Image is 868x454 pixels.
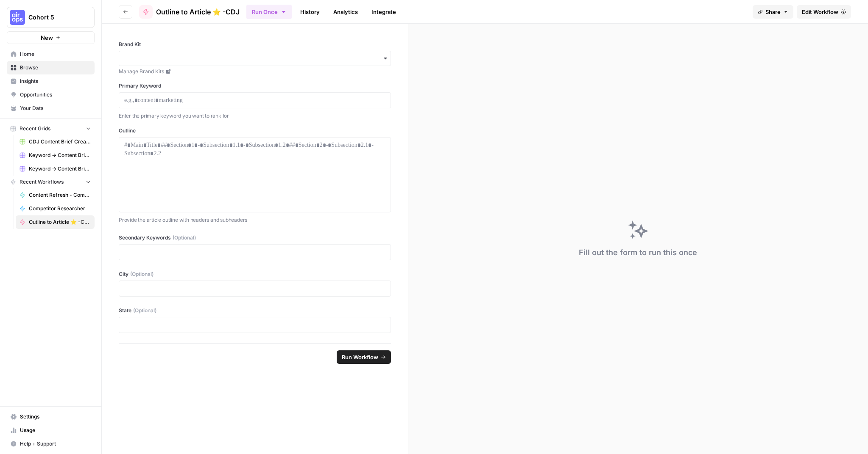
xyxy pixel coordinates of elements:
[119,127,391,135] label: Outline
[119,270,391,278] label: City
[20,426,91,434] span: Usage
[173,234,196,242] span: (Optional)
[119,68,391,75] a: Manage Brand Kits
[7,61,95,74] a: Browse
[20,125,50,132] span: Recent Grids
[28,13,80,22] span: Cohort 5
[119,307,391,314] label: State
[7,47,95,61] a: Home
[29,138,91,146] span: CDJ Content Brief Creation Grid
[16,162,95,176] a: Keyword -> Content Brief -> Article - CDJ
[246,5,292,19] button: Run Once
[130,270,154,278] span: (Optional)
[156,7,240,17] span: Outline to Article ⭐️ -CDJ
[7,176,95,188] button: Recent Workflows
[29,218,91,226] span: Outline to Article ⭐️ -CDJ
[7,122,95,135] button: Recent Grids
[7,410,95,424] a: Settings
[20,178,64,186] span: Recent Workflows
[119,234,391,242] label: Secondary Keywords
[16,202,95,215] a: Competitor Researcher
[20,50,91,58] span: Home
[342,353,378,361] span: Run Workflow
[119,41,391,48] label: Brand Kit
[20,440,91,448] span: Help + Support
[29,165,91,173] span: Keyword -> Content Brief -> Article - CDJ
[139,5,240,19] a: Outline to Article ⭐️ -CDJ
[119,82,391,90] label: Primary Keyword
[119,216,391,224] p: Provide the article outline with headers and subheaders
[29,191,91,199] span: Content Refresh - Competitive Gap Analysis - CDJ
[366,5,401,19] a: Integrate
[579,247,697,259] div: Fill out the form to run this once
[7,31,95,44] button: New
[119,112,391,120] p: Enter the primary keyword you want to rank for
[7,88,95,102] a: Opportunities
[7,74,95,88] a: Insights
[20,64,91,72] span: Browse
[16,135,95,149] a: CDJ Content Brief Creation Grid
[7,102,95,115] a: Your Data
[802,8,838,16] span: Edit Workflow
[133,307,156,314] span: (Optional)
[7,437,95,451] button: Help + Support
[20,91,91,99] span: Opportunities
[7,424,95,437] a: Usage
[20,413,91,421] span: Settings
[16,149,95,162] a: Keyword -> Content Brief -> Article
[16,188,95,202] a: Content Refresh - Competitive Gap Analysis - CDJ
[328,5,363,19] a: Analytics
[20,105,91,112] span: Your Data
[765,8,781,16] span: Share
[295,5,325,19] a: History
[41,33,53,42] span: New
[797,5,851,19] a: Edit Workflow
[16,215,95,229] a: Outline to Article ⭐️ -CDJ
[29,151,91,159] span: Keyword -> Content Brief -> Article
[753,5,793,19] button: Share
[29,205,91,212] span: Competitor Researcher
[7,7,95,28] button: Workspace: Cohort 5
[337,350,391,364] button: Run Workflow
[20,77,91,85] span: Insights
[10,10,25,25] img: Cohort 5 Logo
